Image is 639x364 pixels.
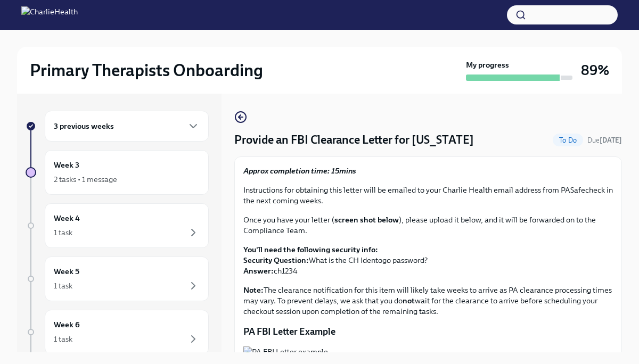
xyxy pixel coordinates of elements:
strong: Note: [243,285,264,295]
a: Week 41 task [26,203,209,248]
strong: Security Question: [243,255,309,265]
p: Once you have your letter ( ), please upload it below, and it will be forwarded on to the Complia... [243,214,613,236]
div: 1 task [54,334,72,344]
h6: Week 5 [54,266,79,277]
a: Week 51 task [26,257,209,301]
div: 1 task [54,280,72,291]
strong: Approx completion time: 15mins [243,166,356,176]
p: The clearance notification for this item will likely take weeks to arrive as PA clearance process... [243,285,613,317]
span: To Do [553,136,583,144]
div: 2 tasks • 1 message [54,174,117,185]
a: Week 61 task [26,310,209,354]
strong: Answer: [243,266,274,276]
div: 3 previous weeks [45,111,209,142]
h6: Week 3 [54,159,79,171]
strong: screen shot below [334,215,399,225]
h2: Primary Therapists Onboarding [30,60,263,81]
strong: [DATE] [600,136,622,144]
span: September 18th, 2025 09:00 [587,135,622,145]
p: PA FBI Letter Example [243,325,613,338]
h6: Week 6 [54,319,80,330]
div: 1 task [54,227,72,238]
strong: not [403,296,415,305]
button: Zoom image [243,346,613,357]
h6: Week 4 [54,212,80,224]
strong: My progress [466,60,509,70]
span: Due [587,136,622,144]
a: Week 32 tasks • 1 message [26,150,209,195]
h3: 89% [581,61,609,80]
strong: You'll need the following security info: [243,245,378,254]
h6: 3 previous weeks [54,120,114,132]
h4: Provide an FBI Clearance Letter for [US_STATE] [234,132,474,148]
img: CharlieHealth [21,6,78,23]
p: Instructions for obtaining this letter will be emailed to your Charlie Health email address from ... [243,185,613,206]
p: What is the CH Identogo password? ch1234 [243,244,613,276]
